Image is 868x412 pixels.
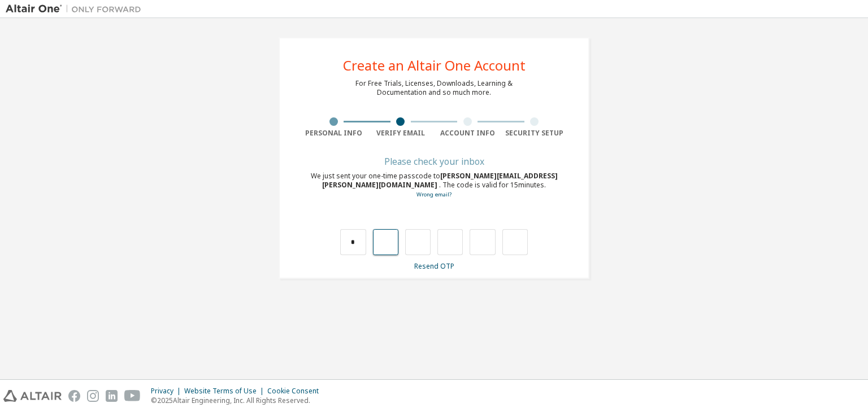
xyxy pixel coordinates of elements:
p: © 2025 Altair Engineering, Inc. All Rights Reserved. [151,396,325,405]
img: youtube.svg [124,390,141,402]
div: For Free Trials, Licenses, Downloads, Learning & Documentation and so much more. [355,79,513,97]
div: Privacy [151,387,184,396]
div: Create an Altair One Account [343,59,526,72]
div: Website Terms of Use [184,387,267,396]
a: Resend OTP [414,261,454,271]
div: Security Setup [501,129,568,138]
img: Altair One [6,3,147,15]
img: linkedin.svg [106,390,118,402]
div: Please check your inbox [300,158,568,165]
img: altair_logo.svg [3,390,62,402]
div: Verify Email [367,129,435,138]
div: We just sent your one-time passcode to . The code is valid for 15 minutes. [300,172,568,199]
span: [PERSON_NAME][EMAIL_ADDRESS][PERSON_NAME][DOMAIN_NAME] [322,171,558,190]
img: facebook.svg [68,390,80,402]
a: Go back to the registration form [416,191,452,198]
img: instagram.svg [87,390,99,402]
div: Personal Info [300,129,367,138]
div: Cookie Consent [267,387,325,396]
div: Account Info [434,129,501,138]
